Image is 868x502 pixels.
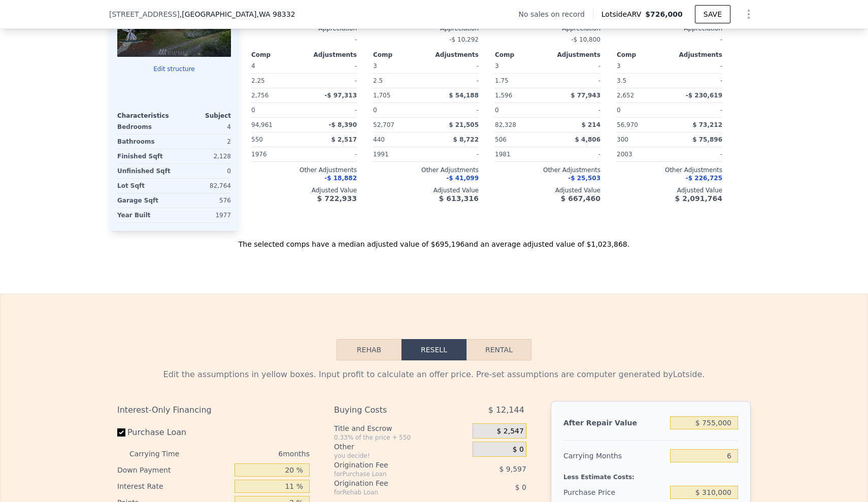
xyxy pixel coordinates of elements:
span: 1,596 [495,92,512,99]
div: Garage Sqft [117,193,172,208]
button: Rehab [337,339,402,360]
span: $ 21,505 [449,121,479,128]
div: Comp [495,51,548,59]
div: 82,764 [176,179,231,193]
span: -$ 226,725 [686,175,722,182]
span: 52,707 [373,121,394,128]
span: , [GEOGRAPHIC_DATA] [180,9,295,19]
div: 2,128 [176,149,231,163]
span: 3 [373,62,377,70]
span: $ 8,722 [453,136,479,143]
div: - [428,59,479,73]
div: Origination Fee [334,460,447,470]
div: 2.5 [373,74,424,88]
span: $ 2,547 [496,427,523,436]
span: 94,961 [251,121,273,128]
div: Bedrooms [117,120,172,134]
span: 82,328 [495,121,516,128]
div: Carrying Time [129,446,195,462]
div: - [672,103,722,117]
span: 3 [495,62,499,70]
div: Unfinished Sqft [117,164,172,178]
div: Adjusted Value [251,186,357,194]
div: - [306,74,357,88]
span: 0 [251,107,255,114]
div: 1981 [495,147,546,161]
div: - [672,59,722,73]
button: Edit structure [117,65,231,73]
div: Finished Sqft [117,149,172,163]
div: Less Estimate Costs: [563,465,738,483]
div: Bathrooms [117,135,172,149]
div: you decide! [334,452,469,460]
span: 300 [617,136,628,143]
label: Purchase Loan [117,423,230,442]
span: 506 [495,136,507,143]
div: 6 months [199,446,310,462]
div: 0.33% of the price + 550 [334,433,469,442]
span: $ 214 [581,121,600,128]
div: 4 [176,120,231,134]
div: - [428,103,479,117]
div: 576 [176,193,231,208]
span: 56,970 [617,121,638,128]
span: 1,705 [373,92,390,99]
div: - [306,147,357,161]
div: Other Adjustments [251,166,357,174]
div: Other Adjustments [373,166,479,174]
div: - [251,32,357,47]
span: $ 9,597 [499,465,526,473]
span: 0 [373,107,377,114]
div: Title and Escrow [334,423,469,433]
div: Lot Sqft [117,179,172,193]
div: - [550,103,600,117]
div: - [306,59,357,73]
div: 1977 [176,208,231,222]
div: Subject [174,112,231,120]
div: Adjusted Value [495,186,600,194]
span: -$ 8,390 [329,121,357,128]
span: $ 54,188 [449,92,479,99]
span: $ 73,212 [692,121,722,128]
span: -$ 97,313 [324,92,357,99]
div: Adjustments [670,51,722,59]
span: $ 0 [515,483,526,491]
button: Show Options [739,4,759,24]
span: -$ 10,292 [449,36,479,43]
span: $ 12,144 [488,401,524,419]
span: $ 75,896 [692,136,722,143]
span: $726,000 [645,10,683,18]
div: Comp [617,51,670,59]
div: Characteristics [117,112,174,120]
div: Purchase Price [563,483,666,501]
div: - [617,32,722,47]
div: - [428,74,479,88]
div: Other [334,442,469,452]
div: Buying Costs [334,401,447,419]
span: $ 667,460 [561,194,600,203]
div: 2.25 [251,74,302,88]
span: $ 77,943 [571,92,600,99]
span: 2,652 [617,92,634,99]
div: Adjusted Value [373,186,479,194]
span: $ 0 [513,445,524,454]
div: After Repair Value [563,414,666,432]
span: $ 2,517 [331,136,357,143]
div: for Purchase Loan [334,470,447,478]
div: The selected comps have a median adjusted value of $695,196 and an average adjusted value of $1,0... [109,231,759,249]
span: 2,756 [251,92,269,99]
div: 3.5 [617,74,667,88]
span: 550 [251,136,263,143]
div: Other Adjustments [495,166,600,174]
span: 0 [495,107,499,114]
div: - [428,147,479,161]
div: Carrying Months [563,447,666,465]
div: Edit the assumptions in yellow boxes. Input profit to calculate an offer price. Pre-set assumptio... [117,369,751,381]
div: Other Adjustments [617,166,722,174]
span: $ 2,091,764 [675,194,722,203]
div: Year Built [117,208,172,222]
div: 1.75 [495,74,546,88]
button: Rental [466,339,531,360]
div: - [672,147,722,161]
span: -$ 41,099 [446,175,479,182]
